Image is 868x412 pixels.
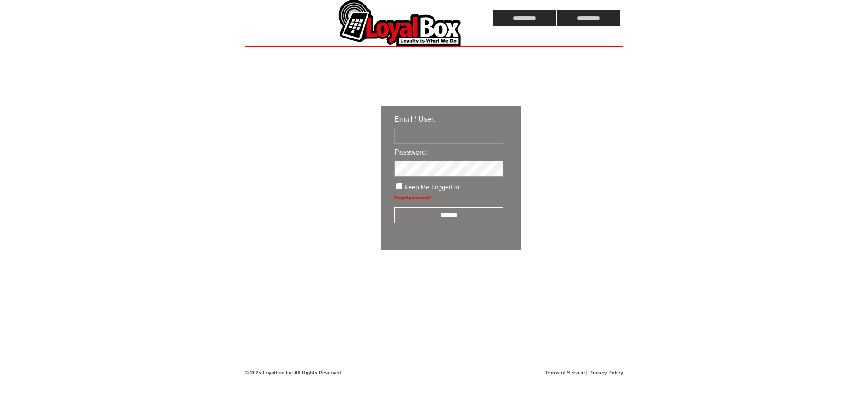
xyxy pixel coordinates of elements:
span: © 2025 Loyalbox Inc All Rights Reserved [245,370,341,375]
a: Privacy Policy [589,370,623,375]
span: Password: [394,148,428,156]
span: | [586,370,588,375]
img: transparent.png;jsessionid=A064E73B4174997EF41B35CE3795DB90 [547,272,592,284]
a: Terms of Service [545,370,585,375]
span: Email / User: [394,115,436,123]
a: Forgot password? [394,195,431,200]
span: Keep Me Logged In [404,184,459,191]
